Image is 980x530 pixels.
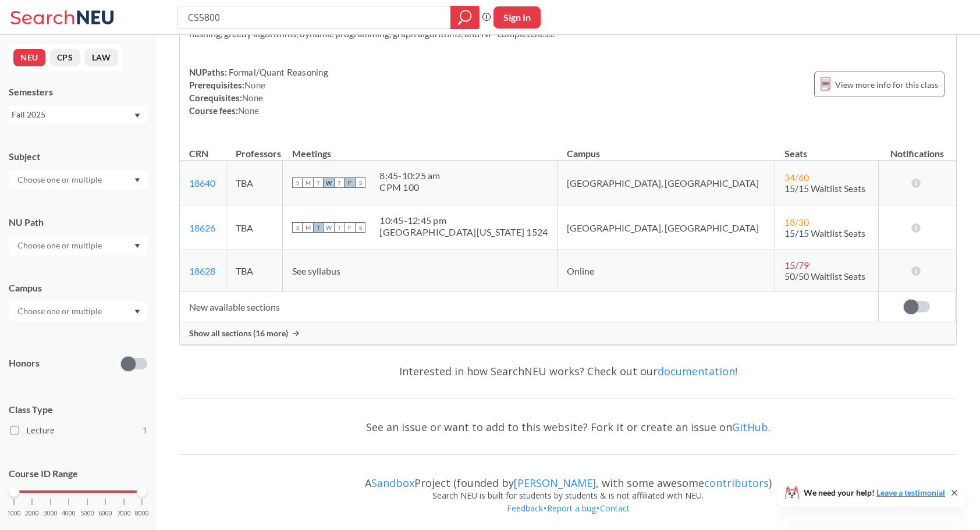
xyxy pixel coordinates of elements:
[226,205,283,250] td: TBA
[9,150,147,163] div: Subject
[238,105,259,116] span: None
[189,66,328,117] div: NUPaths: Prerequisites: Corequisites: Course fees:
[784,216,809,227] span: 18 / 30
[227,67,328,77] span: Formal/Quant Reasoning
[226,250,283,291] td: TBA
[12,173,109,187] input: Choose one or multiple
[546,503,596,514] a: Report a bug
[9,236,147,255] div: Dropdown arrow
[143,424,147,437] span: 1
[9,301,147,321] div: Dropdown arrow
[9,105,147,124] div: Fall 2025Dropdown arrow
[599,503,630,514] a: Contact
[135,510,149,517] span: 8000
[25,510,39,517] span: 2000
[355,177,365,188] span: S
[9,467,147,481] p: Course ID Range
[189,177,215,188] a: 18640
[514,476,596,490] a: [PERSON_NAME]
[85,49,118,66] button: LAW
[784,259,809,271] span: 15 / 79
[134,310,140,314] svg: Dropdown arrow
[450,6,480,29] div: magnifying glass
[7,510,21,517] span: 1000
[12,239,109,252] input: Choose one or multiple
[244,80,265,90] span: None
[784,172,809,183] span: 34 / 60
[804,489,945,497] span: We need your help!
[558,136,775,161] th: Campus
[493,6,541,29] button: Sign In
[9,86,147,98] div: Semesters
[732,420,768,434] a: GitHub
[44,510,58,517] span: 3000
[9,403,147,416] span: Class Type
[345,222,355,233] span: F
[179,489,957,502] div: Search NEU is built for students by students & is not affiliated with NEU.
[784,183,865,194] span: 15/15 Waitlist Seats
[775,136,878,161] th: Seats
[303,177,313,188] span: M
[80,510,94,517] span: 5000
[878,136,956,161] th: Notifications
[292,222,303,233] span: S
[9,170,147,190] div: Dropdown arrow
[134,113,140,118] svg: Dropdown arrow
[292,177,303,188] span: S
[179,410,957,444] div: See an issue or want to add to this website? Fork it or create an issue on .
[379,170,440,182] div: 8:45 - 10:25 am
[189,147,208,160] div: CRN
[189,265,215,276] a: 18628
[62,510,76,517] span: 4000
[379,215,548,226] div: 10:45 - 12:45 pm
[835,77,938,92] span: View more info for this class
[558,250,775,291] td: Online
[334,177,345,188] span: T
[324,222,334,233] span: W
[180,322,956,344] div: Show all sections (16 more)
[506,503,544,514] a: Feedback
[98,510,112,517] span: 6000
[117,510,131,517] span: 7000
[334,222,345,233] span: T
[558,161,775,205] td: [GEOGRAPHIC_DATA], [GEOGRAPHIC_DATA]
[558,205,775,250] td: [GEOGRAPHIC_DATA], [GEOGRAPHIC_DATA]
[303,222,313,233] span: M
[784,227,865,239] span: 15/15 Waitlist Seats
[189,328,288,339] span: Show all sections (16 more)
[226,161,283,205] td: TBA
[9,216,147,229] div: NU Path
[379,226,548,238] div: [GEOGRAPHIC_DATA][US_STATE] 1524
[187,8,442,27] input: Class, professor, course number, "phrase"
[12,108,133,121] div: Fall 2025
[9,357,40,370] p: Honors
[876,488,945,497] a: Leave a testimonial
[226,136,283,161] th: Professors
[292,265,340,276] span: See syllabus
[313,177,324,188] span: T
[313,222,324,233] span: T
[658,364,737,378] a: documentation!
[10,423,147,438] label: Lecture
[179,354,957,388] div: Interested in how SearchNEU works? Check out our
[179,466,957,489] div: A Project (founded by , with some awesome )
[355,222,365,233] span: S
[345,177,355,188] span: F
[458,9,472,26] svg: magnifying glass
[371,476,414,490] a: Sandbox
[704,476,769,490] a: contributors
[50,49,80,66] button: CPS
[324,177,334,188] span: W
[189,222,215,233] a: 18626
[9,282,147,294] div: Campus
[13,49,45,66] button: NEU
[242,93,263,103] span: None
[134,178,140,183] svg: Dropdown arrow
[12,304,109,318] input: Choose one or multiple
[379,182,440,193] div: CPM 100
[283,136,558,161] th: Meetings
[134,244,140,248] svg: Dropdown arrow
[180,291,878,322] td: New available sections
[784,271,865,282] span: 50/50 Waitlist Seats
